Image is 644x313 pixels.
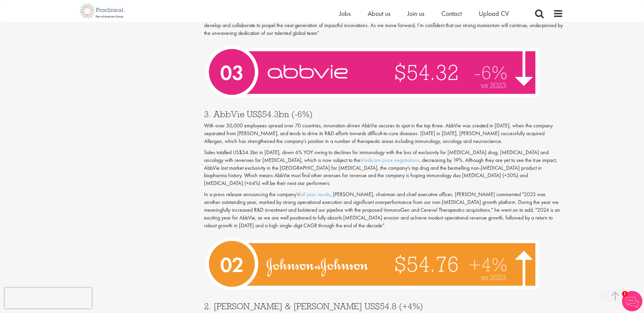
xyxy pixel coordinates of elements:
a: Jobs [339,9,351,18]
h3: 2. [PERSON_NAME] & [PERSON_NAME] US$54.8 (+4%) [204,302,563,311]
p: In a press release announcing the company’s , [PERSON_NAME], chairman and chief executive officer... [204,191,563,229]
iframe: reCAPTCHA [5,288,92,308]
img: Chatbot [622,291,642,311]
h3: 3. AbbVie US$54.3bn (-6%) [204,110,563,119]
a: Medicare price negotiations [360,156,419,164]
a: About us [368,9,390,18]
p: With over 50,000 employees spread over 70 countries, innovation-driven AbbVie secures its spot in... [204,122,563,145]
p: Sales totalled US$54.3bn in [DATE], down 6% YOY owing to declines for immunology with the loss of... [204,149,563,187]
a: Upload CV [479,9,509,18]
span: 1 [622,291,628,297]
a: Join us [407,9,424,18]
a: full year results [299,191,330,198]
a: Contact [441,9,462,18]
